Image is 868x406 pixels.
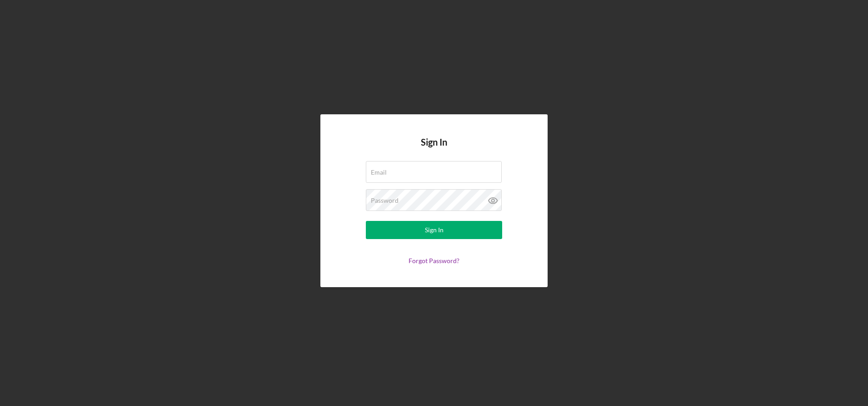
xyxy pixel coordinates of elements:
a: Forgot Password? [409,257,459,264]
label: Email [371,169,387,176]
div: Sign In [425,221,444,239]
h4: Sign In [421,137,447,161]
label: Password [371,197,399,204]
button: Sign In [366,221,502,239]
